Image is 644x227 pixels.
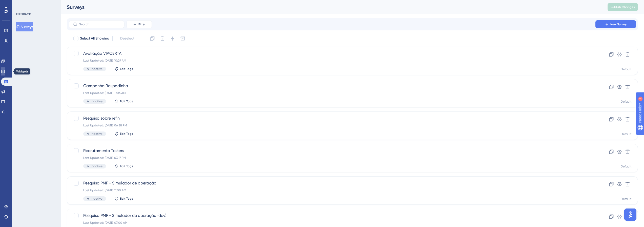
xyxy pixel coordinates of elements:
span: Edit Tags [120,99,133,103]
span: Need Help? [12,1,32,7]
div: FEEDBACK [16,12,31,16]
div: Surveys [67,4,595,11]
span: New Survey [610,22,627,26]
button: Surveys [16,22,33,31]
input: Search [79,23,120,26]
button: Publish Changes [608,3,638,11]
span: Publish Changes [611,5,635,9]
span: Inactive [91,197,102,201]
span: Edit Tags [120,164,133,168]
span: Edit Tags [120,67,133,71]
span: Filter [138,22,146,26]
button: New Survey [595,20,636,28]
button: Filter [127,20,152,28]
div: Default [621,100,632,104]
button: Edit Tags [114,197,133,201]
button: Edit Tags [114,132,133,136]
div: Last Updated: [DATE] 03:17 PM [83,156,581,160]
div: Default [621,164,632,168]
span: Inactive [91,164,102,168]
div: Last Updated: [DATE] 11:00 AM [83,188,581,192]
span: Edit Tags [120,132,133,136]
iframe: UserGuiding AI Assistant Launcher [623,207,638,222]
span: Edit Tags [120,197,133,201]
div: Last Updated: [DATE] 07:00 AM [83,221,581,225]
span: Inactive [91,67,102,71]
span: Pesquisa PMF - Simulador de operação [83,180,581,186]
button: Edit Tags [114,67,133,71]
button: Deselect [116,34,139,43]
span: Recrutamento Testers [83,148,581,154]
span: Avaliação VIACERTA [83,50,581,56]
span: Pesquisa PMF - Simulador de operação (dev) [83,213,581,219]
div: Default [621,132,632,136]
span: Inactive [91,99,102,103]
div: Last Updated: [DATE] 10:29 AM [83,59,581,63]
button: Edit Tags [114,164,133,168]
div: Last Updated: [DATE] 06:58 PM [83,123,581,127]
div: Last Updated: [DATE] 11:06 AM [83,91,581,95]
button: Edit Tags [114,99,133,103]
span: Campanha Raspadinha [83,83,581,89]
span: Pesquisa sobre refin [83,115,581,121]
span: Deselect [120,35,134,42]
div: Default [621,197,632,201]
span: Select All Showing [80,35,109,42]
span: Inactive [91,132,102,136]
div: Default [621,67,632,71]
div: 1 [35,3,37,7]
